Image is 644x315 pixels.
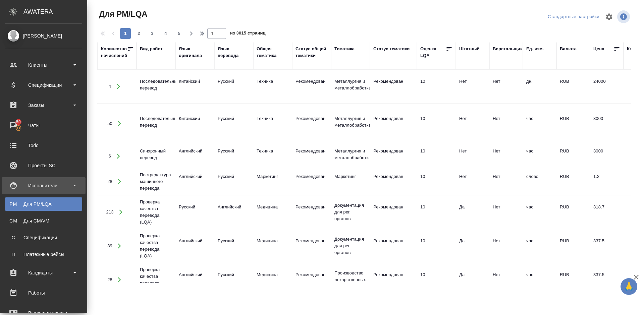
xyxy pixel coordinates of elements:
[147,28,158,39] button: 3
[214,112,253,135] td: Русский
[370,234,417,258] td: Рекомендован
[292,268,331,292] td: Рекомендован
[137,144,175,168] td: Синхронный перевод
[113,175,126,189] button: Открыть работы
[214,200,253,224] td: Английский
[109,153,111,160] div: 6
[175,234,214,258] td: Английский
[331,170,370,193] td: Маркетинг
[175,170,214,193] td: Английский
[5,214,82,228] a: CMДля CM/VM
[493,46,523,52] div: Верстальщик
[523,170,556,193] td: слово
[5,248,82,261] a: ППлатёжные рейсы
[2,157,86,174] a: Проекты SC
[5,197,82,211] a: PMДля PM/LQA
[253,112,292,135] td: Техника
[214,268,253,292] td: Русский
[560,46,577,52] div: Валюта
[160,30,171,37] span: 4
[8,201,79,207] div: Для PM/LQA
[5,32,82,40] div: [PERSON_NAME]
[5,140,82,150] div: Todo
[113,117,126,131] button: Открыть работы
[137,229,175,263] td: Проверка качества перевода (LQA)
[137,263,175,297] td: Проверка качества перевода (LQA)
[590,268,624,292] td: 337.5
[179,46,211,59] div: Язык оригинала
[5,120,82,130] div: Чаты
[107,178,112,185] div: 28
[456,234,489,258] td: Да
[331,144,370,168] td: Металлургия и металлобработка
[137,195,175,229] td: Проверка качества перевода (LQA)
[8,251,79,258] div: Платёжные рейсы
[489,268,523,292] td: Нет
[523,112,556,135] td: час
[623,279,635,294] span: 🙏
[107,120,112,127] div: 50
[593,46,604,52] div: Цена
[5,268,82,278] div: Кандидаты
[296,46,328,59] div: Статус общей тематики
[456,144,489,168] td: Нет
[459,46,480,52] div: Штатный
[556,268,590,292] td: RUB
[370,144,417,168] td: Рекомендован
[97,9,147,19] span: Для PM/LQA
[253,200,292,224] td: Медицина
[292,170,331,193] td: Рекомендован
[5,100,82,110] div: Заказы
[456,170,489,193] td: Нет
[420,271,452,278] div: перевод идеальный/почти идеальный. Ни редактор, ни корректор не нужен
[5,181,82,191] div: Исполнители
[292,234,331,258] td: Рекомендован
[137,112,175,135] td: Последовательный перевод
[137,75,175,98] td: Последовательный перевод
[214,234,253,258] td: Русский
[373,46,410,52] div: Статус тематики
[456,75,489,98] td: Нет
[556,75,590,98] td: RUB
[601,9,617,25] span: Настроить таблицу
[489,170,523,193] td: Нет
[174,30,184,37] span: 5
[114,205,128,219] button: Открыть работы
[489,234,523,258] td: Нет
[133,28,144,39] button: 2
[23,5,87,18] div: AWATERA
[590,234,624,258] td: 337.5
[420,148,452,154] div: перевод идеальный/почти идеальный. Ни редактор, ни корректор не нужен
[253,144,292,168] td: Техника
[420,46,446,59] div: Оценка LQA
[370,112,417,135] td: Рекомендован
[175,200,214,224] td: Русский
[556,170,590,193] td: RUB
[420,204,452,210] div: перевод идеальный/почти идеальный. Ни редактор, ни корректор не нужен
[5,80,82,90] div: Спецификации
[331,112,370,135] td: Металлургия и металлобработка
[292,144,331,168] td: Рекомендован
[230,29,266,39] span: из 3015 страниц
[489,200,523,224] td: Нет
[2,285,86,301] a: Работы
[5,161,82,171] div: Проекты SC
[175,112,214,135] td: Китайский
[133,30,144,37] span: 2
[546,12,601,22] div: split button
[5,60,82,70] div: Клиенты
[489,144,523,168] td: Нет
[523,234,556,258] td: час
[523,268,556,292] td: час
[456,200,489,224] td: Да
[331,199,370,226] td: Документация для рег. органов
[253,170,292,193] td: Маркетинг
[590,170,624,193] td: 1.2
[590,200,624,224] td: 318.7
[5,231,82,244] a: ССпецификации
[489,75,523,98] td: Нет
[370,268,417,292] td: Рекомендован
[590,112,624,135] td: 3000
[420,115,452,122] div: перевод идеальный/почти идеальный. Ни редактор, ни корректор не нужен
[590,144,624,168] td: 3000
